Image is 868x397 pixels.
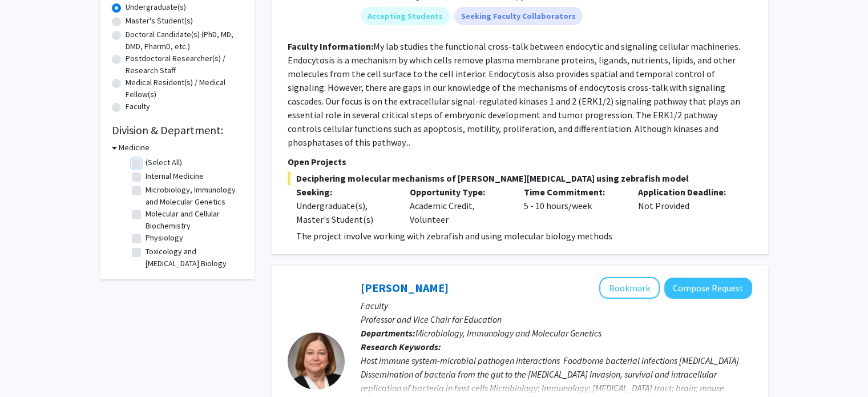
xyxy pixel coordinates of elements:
[126,1,186,13] label: Undergraduate(s)
[146,170,204,182] label: Internal Medicine
[288,41,373,52] b: Faculty Information:
[361,280,449,295] a: [PERSON_NAME]
[146,246,240,270] label: Toxicology and [MEDICAL_DATA] Biology
[454,7,583,25] mat-chip: Seeking Faculty Collaborators
[599,277,660,299] button: Add Sarah D'Orazio to Bookmarks
[126,53,243,77] label: Postdoctoral Researcher(s) / Research Staff
[361,327,415,339] b: Departments:
[288,171,752,185] span: Deciphering molecular mechanisms of [PERSON_NAME][MEDICAL_DATA] using zebrafish model
[638,185,735,199] p: Application Deadline:
[126,77,243,101] label: Medical Resident(s) / Medical Fellow(s)
[126,101,150,113] label: Faculty
[296,199,393,226] div: Undergraduate(s), Master's Student(s)
[126,15,193,27] label: Master's Student(s)
[146,208,240,232] label: Molecular and Cellular Biochemistry
[288,41,740,148] fg-read-more: My lab studies the functional cross-talk between endocytic and signaling cellular machineries. En...
[415,327,601,339] span: Microbiology, Immunology and Molecular Genetics
[361,341,441,352] b: Research Keywords:
[146,184,240,208] label: Microbiology, Immunology and Molecular Genetics
[146,157,182,169] label: (Select All)
[515,185,629,226] div: 5 - 10 hours/week
[401,185,515,226] div: Academic Credit, Volunteer
[296,185,393,199] p: Seeking:
[9,346,49,388] iframe: Chat
[146,232,183,244] label: Physiology
[361,7,450,25] mat-chip: Accepting Students
[410,185,507,199] p: Opportunity Type:
[119,142,150,154] h3: Medicine
[296,229,752,243] p: The project involve working with zebrafish and using molecular biology methods
[288,155,752,169] p: Open Projects
[126,29,243,53] label: Doctoral Candidate(s) (PhD, MD, DMD, PharmD, etc.)
[629,185,744,226] div: Not Provided
[112,123,243,137] h2: Division & Department:
[361,312,752,326] p: Professor and Vice Chair for Education
[361,299,752,312] p: Faculty
[524,185,621,199] p: Time Commitment:
[664,278,752,299] button: Compose Request to Sarah D'Orazio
